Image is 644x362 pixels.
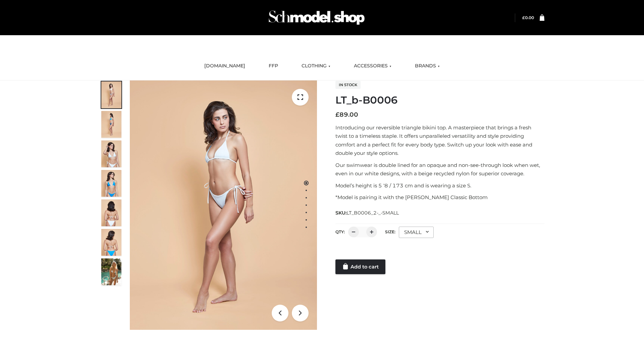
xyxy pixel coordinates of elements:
[101,170,121,197] img: ArielClassicBikiniTop_CloudNine_AzureSky_OW114ECO_4-scaled.jpg
[399,227,434,238] div: SMALL
[335,181,544,190] p: Model’s height is 5 ‘8 / 173 cm and is wearing a size S.
[297,59,335,73] a: CLOTHING
[410,59,445,73] a: BRANDS
[522,15,534,20] bdi: 0.00
[101,229,121,256] img: ArielClassicBikiniTop_CloudNine_AzureSky_OW114ECO_8-scaled.jpg
[335,111,339,118] span: £
[101,258,121,285] img: Arieltop_CloudNine_AzureSky2.jpg
[335,94,544,106] h1: LT_b-B0006
[199,59,250,73] a: [DOMAIN_NAME]
[522,15,525,20] span: £
[335,123,544,158] p: Introducing our reversible triangle bikini top. A masterpiece that brings a fresh twist to a time...
[130,80,317,330] img: ArielClassicBikiniTop_CloudNine_AzureSky_OW114ECO_1
[335,259,385,274] a: Add to cart
[264,59,283,73] a: FFP
[335,111,358,118] bdi: 89.00
[522,15,534,20] a: £0.00
[101,111,121,138] img: ArielClassicBikiniTop_CloudNine_AzureSky_OW114ECO_2-scaled.jpg
[266,4,367,31] img: Schmodel Admin 964
[385,229,395,234] label: Size:
[335,209,399,217] span: SKU:
[335,81,361,89] span: In stock
[101,199,121,226] img: ArielClassicBikiniTop_CloudNine_AzureSky_OW114ECO_7-scaled.jpg
[349,59,396,73] a: ACCESSORIES
[335,193,544,202] p: *Model is pairing it with the [PERSON_NAME] Classic Bottom
[346,210,399,216] span: LT_B0006_2-_-SMALL
[101,140,121,167] img: ArielClassicBikiniTop_CloudNine_AzureSky_OW114ECO_3-scaled.jpg
[335,161,544,178] p: Our swimwear is double lined for an opaque and non-see-through look when wet, even in our white d...
[335,229,345,234] label: QTY:
[101,81,121,108] img: ArielClassicBikiniTop_CloudNine_AzureSky_OW114ECO_1-scaled.jpg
